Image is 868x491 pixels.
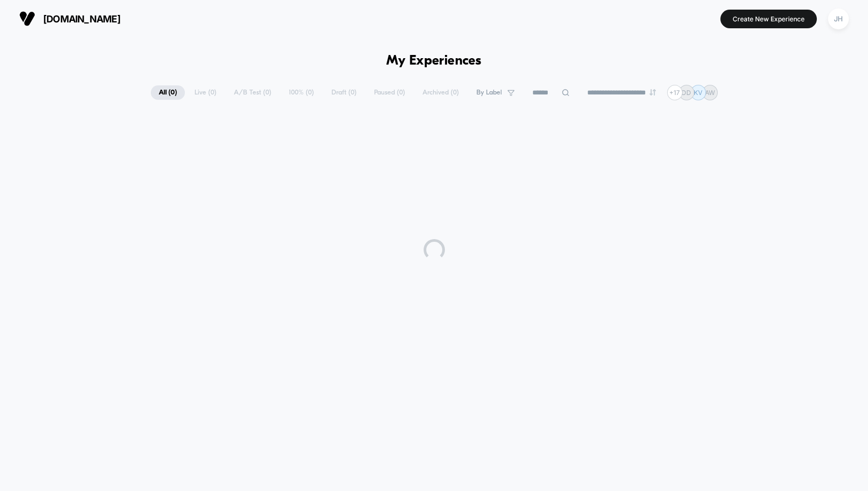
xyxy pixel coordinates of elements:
[386,53,482,69] h1: My Experiences
[694,89,702,97] p: KV
[19,11,35,27] img: Visually logo
[476,89,502,97] span: By Label
[667,85,683,100] div: + 17
[43,13,120,25] span: [DOMAIN_NAME]
[828,9,849,29] div: JH
[682,89,691,97] p: DD
[825,8,852,30] button: JH
[151,85,185,100] span: All ( 0 )
[705,89,715,97] p: AW
[720,10,817,28] button: Create New Experience
[650,89,656,96] img: end
[16,10,124,27] button: [DOMAIN_NAME]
